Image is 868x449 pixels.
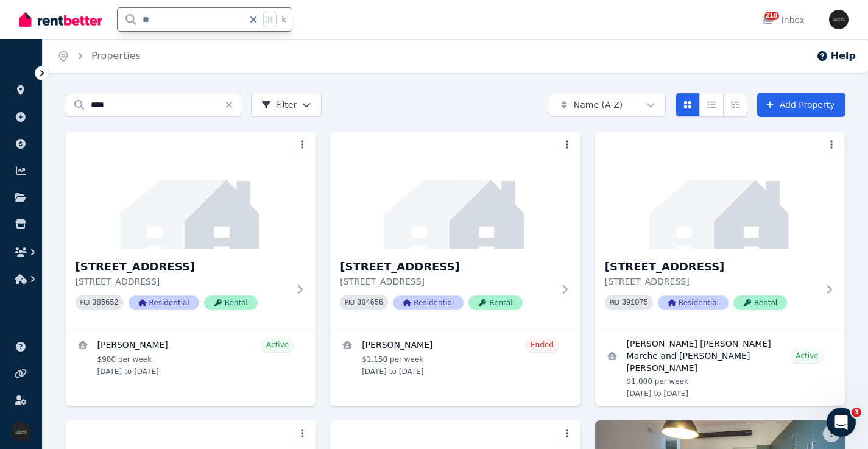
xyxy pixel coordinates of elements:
a: View details for Carlos Daza [330,330,580,384]
button: More options [823,136,840,154]
span: Rental [468,295,522,310]
span: k [281,15,286,24]
code: 384656 [357,299,383,307]
p: [STREET_ADDRESS] [605,275,819,288]
p: [STREET_ADDRESS] [76,275,289,288]
nav: Breadcrumb [43,39,155,73]
small: PID [610,299,619,306]
span: Rental [204,295,258,310]
small: PID [80,299,90,306]
img: Iconic Realty Pty Ltd [12,422,31,442]
img: 1/180 Wellington St, Bondi Beach [330,132,580,249]
a: 1/180 Wellington St, Bondi Beach[STREET_ADDRESS][STREET_ADDRESS]PID 384656ResidentialRental [330,132,580,330]
button: More options [294,425,311,442]
button: Help [816,49,856,63]
span: Rental [733,295,787,310]
button: Clear search [224,93,241,117]
button: Name (A-Z) [549,93,666,117]
div: Inbox [762,14,805,26]
img: 1/108 Eastern Ave, Kingsford - 52 [66,132,316,249]
iframe: Intercom live chat [827,408,856,437]
span: Residential [393,295,464,310]
code: 391075 [622,299,648,307]
h3: [STREET_ADDRESS] [605,258,819,275]
span: 218 [764,12,779,20]
span: Name (A-Z) [574,99,623,111]
img: RentBetter [19,10,102,29]
a: 2/47 Waverley St, Bondi Junction - 80[STREET_ADDRESS][STREET_ADDRESS]PID 391075ResidentialRental [595,132,845,330]
a: View details for Emily Hutchinson [66,330,316,384]
img: 2/47 Waverley St, Bondi Junction - 80 [595,132,845,249]
button: More options [294,136,311,154]
button: Compact list view [699,93,724,117]
span: Residential [129,295,199,310]
button: Filter [251,93,322,117]
img: Iconic Realty Pty Ltd [829,10,849,29]
p: [STREET_ADDRESS] [340,275,554,288]
h3: [STREET_ADDRESS] [340,258,554,275]
button: Expanded list view [723,93,747,117]
a: 1/108 Eastern Ave, Kingsford - 52[STREET_ADDRESS][STREET_ADDRESS]PID 385652ResidentialRental [66,132,316,330]
h3: [STREET_ADDRESS] [76,258,289,275]
button: Card view [676,93,700,117]
div: View options [676,93,747,117]
span: 3 [852,408,861,417]
button: More options [559,425,576,442]
a: View details for Théo Lucas Marvin Marche and Hugo Tanguy Léo Fanjat [595,330,845,406]
button: More options [823,425,840,442]
span: Filter [261,99,297,111]
small: PID [345,299,355,306]
span: Residential [658,295,729,310]
button: More options [559,136,576,154]
code: 385652 [92,299,118,307]
a: Properties [91,50,141,62]
a: Add Property [757,93,845,117]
